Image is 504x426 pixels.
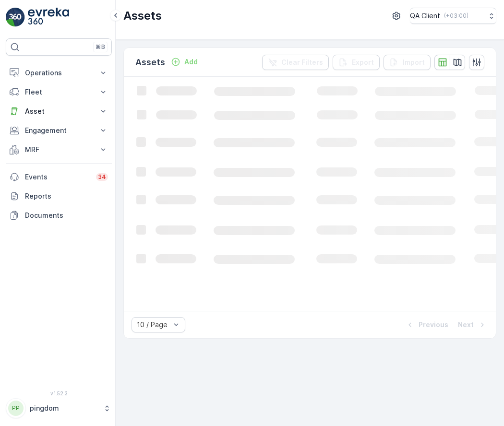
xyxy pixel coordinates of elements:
a: Documents [6,206,112,225]
p: QA Client [410,11,440,21]
img: logo [6,8,25,27]
button: Next [457,319,488,331]
p: Export [352,58,374,67]
p: Engagement [25,126,93,135]
p: Clear Filters [281,58,323,67]
button: Operations [6,63,112,83]
a: Events34 [6,167,112,187]
button: Engagement [6,121,112,140]
div: PP [8,401,24,416]
span: v 1.52.3 [6,390,112,396]
p: pingdom [30,403,98,413]
button: PPpingdom [6,398,112,418]
button: MRF [6,140,112,159]
button: Import [384,55,431,70]
p: Documents [25,211,108,220]
a: Reports [6,187,112,206]
p: Reports [25,191,108,201]
p: ⌘B [96,43,105,51]
button: QA Client(+03:00) [410,8,496,24]
p: Import [403,58,425,67]
button: Fleet [6,83,112,102]
img: logo_light-DOdMpM7g.png [28,8,69,27]
p: Assets [135,56,165,69]
p: Events [25,172,90,182]
button: Previous [404,319,449,331]
button: Add [167,56,202,68]
button: Export [333,55,380,70]
button: Asset [6,102,112,121]
p: 34 [98,173,106,181]
p: Assets [123,8,162,24]
p: Previous [419,320,448,330]
p: Next [458,320,474,330]
p: ( +03:00 ) [444,12,468,20]
p: Fleet [25,87,93,97]
p: MRF [25,145,93,154]
button: Clear Filters [262,55,329,70]
p: Operations [25,68,93,78]
p: Add [184,57,198,67]
p: Asset [25,106,93,116]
